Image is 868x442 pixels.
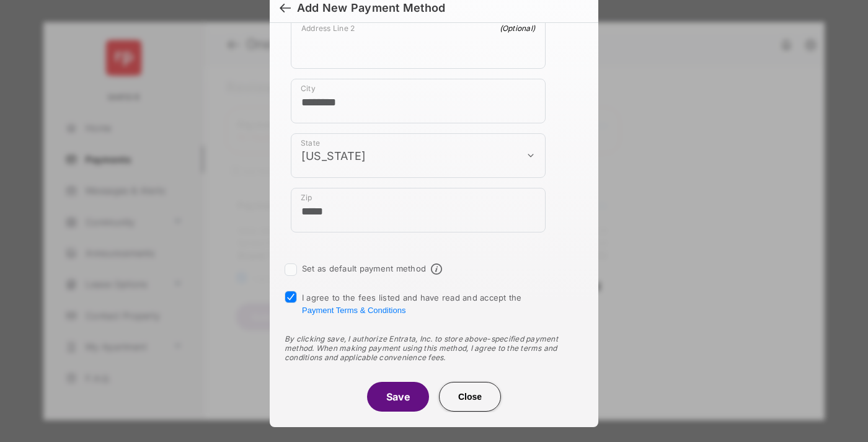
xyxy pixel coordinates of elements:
[439,382,501,412] button: Close
[291,18,546,69] div: payment_method_screening[postal_addresses][addressLine2]
[367,382,429,412] button: Save
[285,334,583,362] div: By clicking save, I authorize Entrata, Inc. to store above-specified payment method. When making ...
[302,306,405,315] button: I agree to the fees listed and have read and accept the
[291,79,546,123] div: payment_method_screening[postal_addresses][locality]
[291,188,546,232] div: payment_method_screening[postal_addresses][postalCode]
[302,263,426,273] label: Set as default payment method
[431,263,442,275] span: Default payment method info
[291,133,546,178] div: payment_method_screening[postal_addresses][administrativeArea]
[302,293,522,315] span: I agree to the fees listed and have read and accept the
[297,1,445,15] div: Add New Payment Method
